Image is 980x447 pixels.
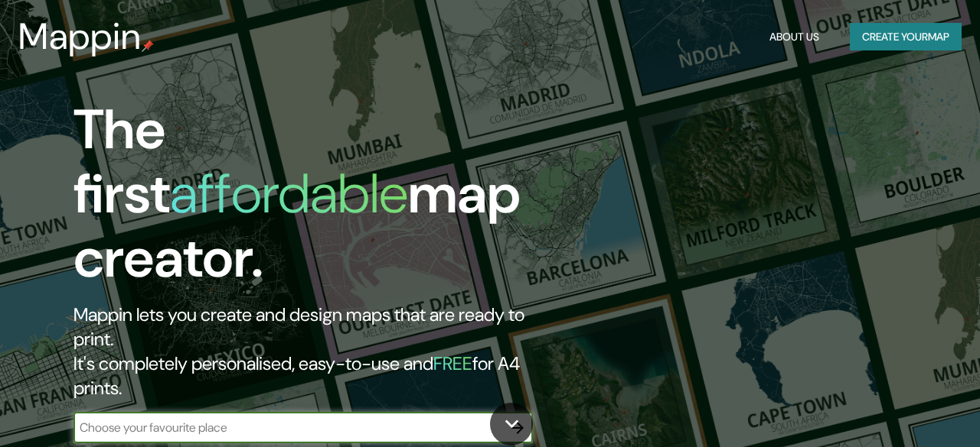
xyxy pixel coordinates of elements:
[73,303,563,400] h2: Mappin lets you create and design maps that are ready to print. It's completely personalised, eas...
[73,98,563,303] h1: The first map creator.
[433,351,472,375] h5: FREE
[73,419,502,436] input: Choose your favourite place
[18,15,142,58] h3: Mappin
[170,158,408,229] h1: affordable
[142,40,154,52] img: mappin-pin
[763,23,825,51] button: About Us
[850,23,962,51] button: Create yourmap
